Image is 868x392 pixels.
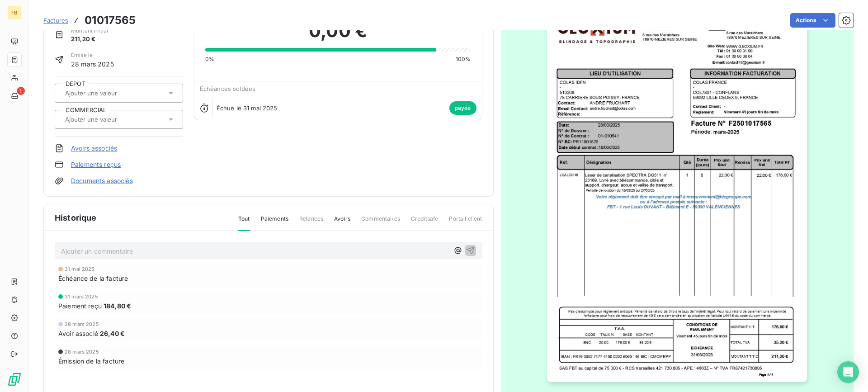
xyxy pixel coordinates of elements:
a: Documents associés [71,176,133,185]
span: Tout [238,215,250,231]
span: Montant initial [71,27,108,35]
a: Paiements reçus [71,160,121,169]
span: Factures [43,17,68,24]
a: Avoirs associés [71,144,117,153]
span: 1 [17,87,25,95]
span: Paiement reçu [58,301,102,311]
a: Factures [43,16,68,25]
input: Ajouter une valeur [64,115,155,123]
span: Commentaires [361,215,400,230]
span: Avoir associé [58,329,98,338]
span: Avoirs [334,215,350,230]
span: 26,40 € [100,329,125,338]
span: 31 mars 2025 [65,294,98,299]
span: Échéance de la facture [58,274,128,283]
span: 211,20 € [71,35,108,44]
div: Open Intercom Messenger [837,361,859,383]
span: 28 mars 2025 [65,321,99,327]
span: 100% [456,55,471,63]
span: 184,80 € [104,301,131,311]
h3: 01017565 [85,12,136,28]
div: FB [7,5,22,20]
span: 31 mai 2025 [65,266,95,272]
span: 0% [205,55,214,63]
span: Paiements [261,215,288,230]
span: 28 mars 2025 [65,349,99,354]
span: Émission de la facture [58,356,124,366]
span: payée [449,101,476,115]
span: Portail client [449,215,482,230]
span: Échéances soldées [200,85,256,92]
span: Historique [55,212,97,224]
span: 0,00 € [309,17,367,44]
span: Relances [299,215,323,230]
span: Échue le 31 mai 2025 [217,104,278,112]
span: Émise le [71,51,114,59]
span: Creditsafe [411,215,439,230]
span: 28 mars 2025 [71,59,114,69]
img: Logo LeanPay [7,372,22,387]
button: Actions [790,13,835,28]
input: Ajouter une valeur [64,89,155,97]
img: invoice_thumbnail [547,14,807,382]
